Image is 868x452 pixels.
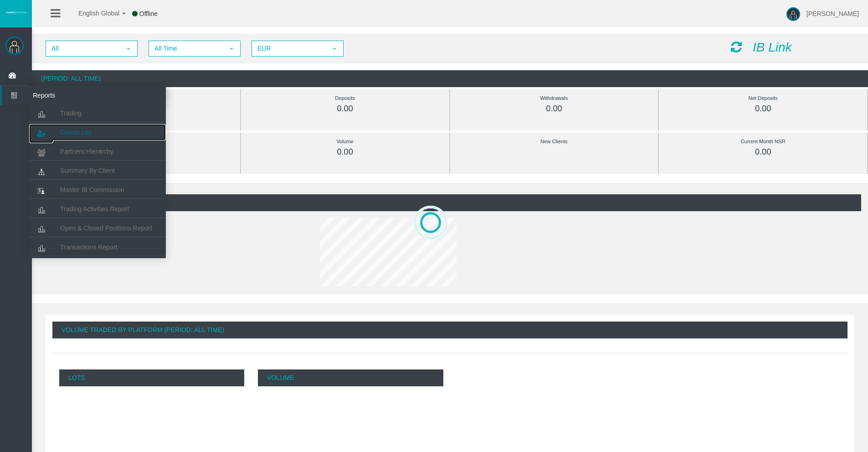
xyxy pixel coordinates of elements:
[60,148,113,155] span: Partners Hierarchy
[139,10,158,17] span: Offline
[806,10,859,17] span: [PERSON_NAME]
[753,40,792,54] i: IB Link
[262,147,429,157] div: 0.00
[679,104,847,114] div: 0.00
[786,7,800,21] img: user-image
[59,369,244,386] p: Lots
[67,10,119,17] span: English Global
[60,129,91,136] span: Clients List
[60,167,115,174] span: Summary By Client
[471,93,638,104] div: Withdrawals
[29,143,166,160] a: Partners Hierarchy
[29,124,166,140] a: Clients List
[471,104,638,114] div: 0.00
[29,162,166,179] a: Summary By Client
[29,220,166,236] a: Open & Closed Positions Report
[29,182,166,198] a: Master IB Commission
[679,93,847,104] div: Net Deposits
[60,109,82,117] span: Trading
[679,147,847,157] div: 0.00
[32,70,868,87] div: (Period: All Time)
[471,136,638,147] div: New Clients
[228,45,235,52] span: select
[60,244,118,251] span: Transactions Report
[2,86,166,105] a: Reports
[258,369,443,386] p: Volume
[60,224,152,232] span: Open & Closed Positions Report
[52,322,847,338] div: Volume Traded By Platform (Period: All Time)
[26,86,115,105] span: Reports
[731,41,742,53] i: Reload Dashboard
[60,205,129,213] span: Trading Activities Report
[262,93,429,104] div: Deposits
[46,42,120,56] span: All
[29,201,166,217] a: Trading Activities Report
[125,45,132,52] span: select
[149,42,223,56] span: All Time
[60,186,124,193] span: Master IB Commission
[5,10,27,14] img: logo.svg
[262,104,429,114] div: 0.00
[39,194,861,211] div: (Period: All Time)
[29,239,166,255] a: Transactions Report
[679,136,847,147] div: Current Month NSR
[262,136,429,147] div: Volume
[252,42,326,56] span: EUR
[331,45,338,52] span: select
[29,105,166,121] a: Trading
